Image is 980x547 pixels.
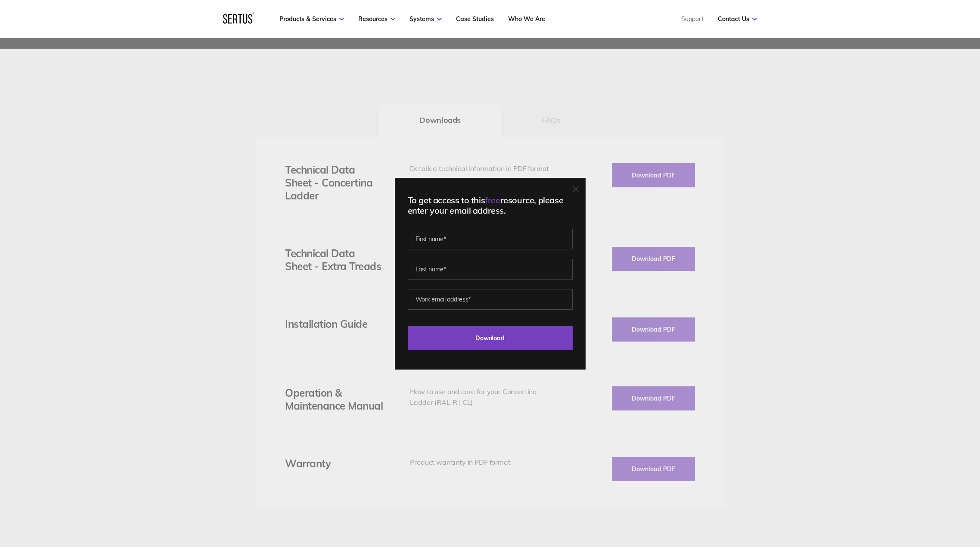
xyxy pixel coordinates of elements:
[408,259,573,280] input: Last name*
[681,15,704,23] a: Support
[408,229,573,249] input: First name*
[409,15,442,23] a: Systems
[825,447,980,547] iframe: Chat Widget
[408,326,573,350] input: Download
[718,15,757,23] a: Contact Us
[485,195,500,205] span: free
[456,15,494,23] a: Case Studies
[508,15,545,23] a: Who We Are
[279,15,344,23] a: Products & Services
[358,15,395,23] a: Resources
[408,195,573,216] div: To get access to this resource, please enter your email address.
[408,289,573,310] input: Work email address*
